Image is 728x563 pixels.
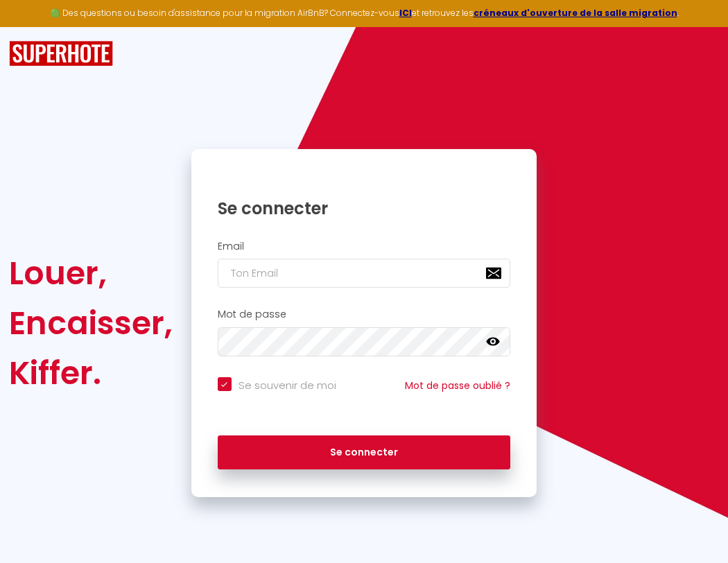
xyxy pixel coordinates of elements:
[218,259,511,288] input: Ton Email
[218,241,511,252] h2: Email
[218,198,511,219] h1: Se connecter
[405,379,510,392] a: Mot de passe oublié ?
[218,435,511,470] button: Se connecter
[399,7,412,19] a: ICI
[474,7,677,19] a: créneaux d'ouverture de la salle migration
[9,41,113,67] img: SuperHote logo
[9,248,173,298] div: Louer,
[218,309,511,320] h2: Mot de passe
[9,298,173,348] div: Encaisser,
[9,348,173,398] div: Kiffer.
